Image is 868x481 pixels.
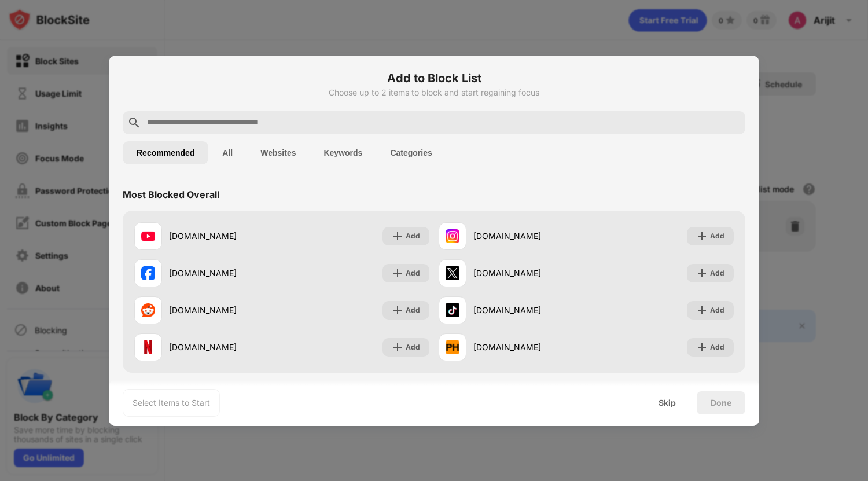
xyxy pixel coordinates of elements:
[141,266,155,280] img: favicons
[446,229,459,243] img: favicons
[123,189,219,200] div: Most Blocked Overall
[446,266,459,280] img: favicons
[473,341,586,353] div: [DOMAIN_NAME]
[446,340,459,354] img: favicons
[310,141,376,164] button: Keywords
[659,398,676,407] div: Skip
[406,304,420,316] div: Add
[127,116,141,130] img: search.svg
[376,141,446,164] button: Categories
[123,69,745,87] h6: Add to Block List
[406,267,420,279] div: Add
[406,230,420,242] div: Add
[446,303,459,317] img: favicons
[710,267,724,279] div: Add
[406,342,420,353] div: Add
[123,88,745,97] div: Choose up to 2 items to block and start regaining focus
[141,229,155,243] img: favicons
[710,342,724,353] div: Add
[169,341,282,353] div: [DOMAIN_NAME]
[473,304,586,316] div: [DOMAIN_NAME]
[141,340,155,354] img: favicons
[169,267,282,279] div: [DOMAIN_NAME]
[247,141,310,164] button: Websites
[133,397,210,409] div: Select Items to Start
[710,304,724,316] div: Add
[123,141,208,164] button: Recommended
[169,230,282,242] div: [DOMAIN_NAME]
[169,304,282,316] div: [DOMAIN_NAME]
[141,303,155,317] img: favicons
[710,230,724,242] div: Add
[711,398,731,407] div: Done
[473,267,586,279] div: [DOMAIN_NAME]
[473,230,586,242] div: [DOMAIN_NAME]
[208,141,247,164] button: All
